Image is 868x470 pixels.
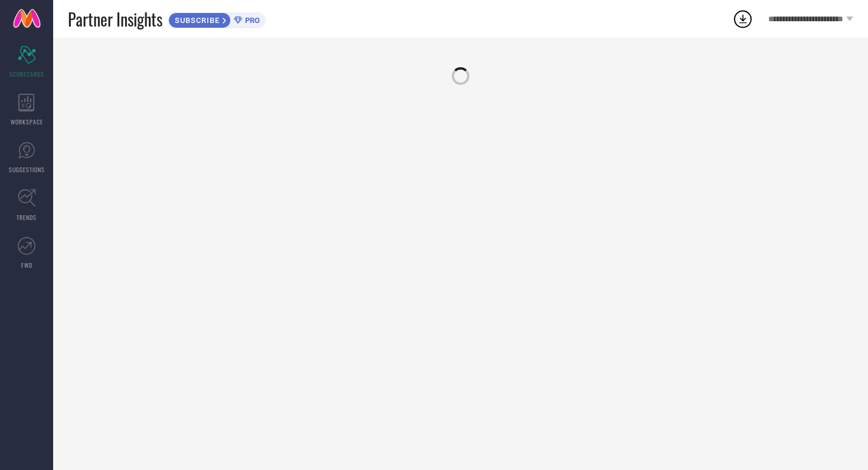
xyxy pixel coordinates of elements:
[732,8,753,29] div: Open download list
[9,165,45,174] span: SUGGESTIONS
[11,117,43,126] span: WORKSPACE
[21,261,32,269] span: FWD
[169,16,223,25] span: SUBSCRIBE
[68,7,162,31] span: Partner Insights
[9,70,44,78] span: SCORECARDS
[242,16,260,25] span: PRO
[168,9,266,28] a: SUBSCRIBEPRO
[17,213,37,222] span: TRENDS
